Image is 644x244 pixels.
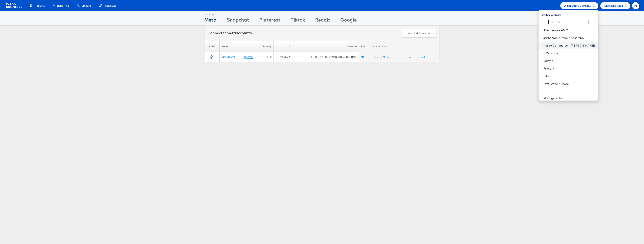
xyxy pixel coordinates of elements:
td: EUR [255,52,273,62]
th: Status [204,41,220,52]
a: Tillys [543,74,595,78]
a: Total Wine & More [543,82,595,86]
a: Primark [543,66,595,71]
a: Macy's [543,59,595,63]
span: Reporting [57,4,69,8]
div: Snapchat [227,16,249,25]
a: Business Manager [373,55,394,58]
td: 238786143 [273,52,293,62]
button: ConnectmetaAccounts [402,29,437,38]
span: Standard Mode [604,4,623,8]
span: Creative [82,4,91,8]
th: Currency [255,41,273,52]
div: Switch Company [542,11,598,17]
span: meta [227,31,236,35]
div: Tiktok [291,16,305,25]
a: L'Occitane [543,51,595,55]
a: Manage Roles [543,96,563,100]
span: PT [634,4,638,7]
div: Google [340,16,357,25]
th: ID [273,41,293,52]
div: Showing [204,11,217,16]
div: Meta [204,16,217,25]
div: Reddit [315,16,330,25]
a: (rename) [244,55,253,59]
a: Jashanmal Group / Assembly [543,36,595,40]
a: Albertsons - AMC [543,28,595,32]
span: meta [415,31,422,35]
input: Search [548,19,588,25]
th: Timezone [293,41,359,52]
span: Feed Suite [104,4,116,8]
span: Adkit Demo Company [564,4,591,8]
div: Pinterest [259,16,281,25]
span: Products [34,4,45,8]
th: Name [219,41,255,52]
div: Connected accounts [207,30,252,36]
a: Kargo Commerce - [PERSON_NAME] [543,44,595,48]
td: [GEOGRAPHIC_DATA]/[GEOGRAPHIC_DATA] [293,52,359,62]
a: Graph Explorer [407,55,425,58]
a: Stitcher Live [222,55,235,58]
